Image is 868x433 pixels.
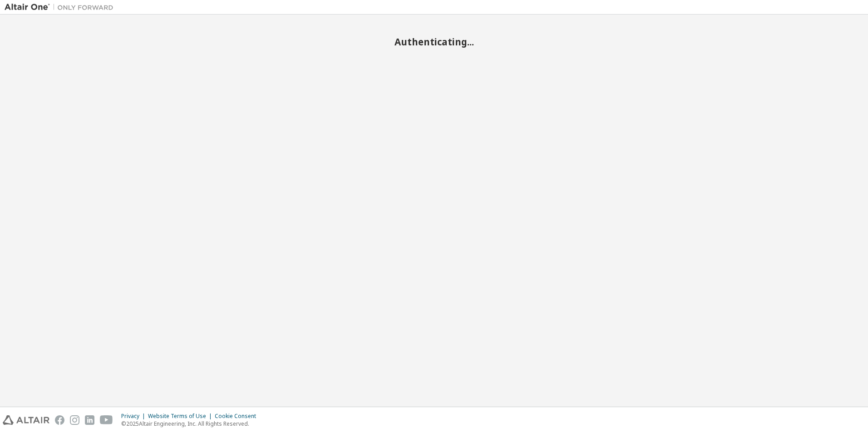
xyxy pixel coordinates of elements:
[121,420,261,428] p: © 2025 Altair Engineering, Inc. All Rights Reserved.
[3,415,49,425] img: altair_logo.svg
[100,415,113,425] img: youtube.svg
[85,415,94,425] img: linkedin.svg
[70,415,79,425] img: instagram.svg
[148,413,215,420] div: Website Terms of Use
[215,413,261,420] div: Cookie Consent
[121,413,148,420] div: Privacy
[55,415,64,425] img: facebook.svg
[5,36,863,48] h2: Authenticating...
[5,3,118,12] img: Altair One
